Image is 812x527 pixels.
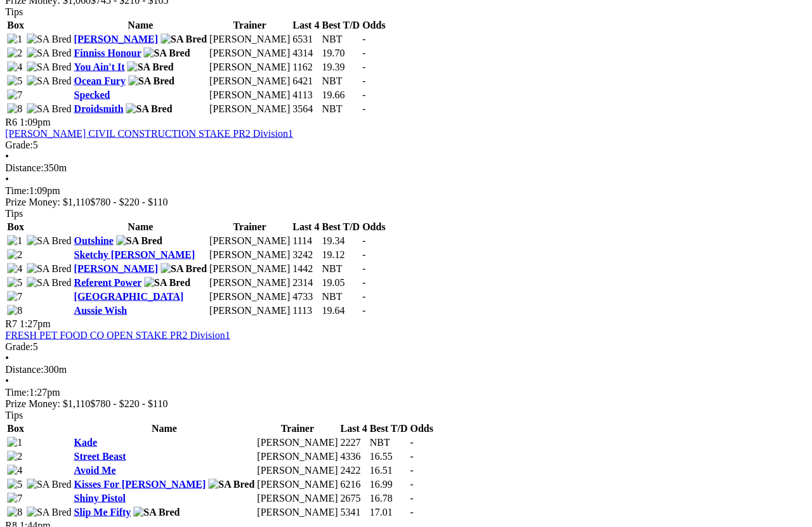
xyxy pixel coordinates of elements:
[369,450,408,463] td: 16.55
[74,75,125,86] a: Ocean Fury
[256,464,338,477] td: [PERSON_NAME]
[339,422,367,435] th: Last 4
[339,506,367,519] td: 5341
[27,48,72,59] img: SA Bred
[339,492,367,505] td: 2675
[7,479,22,490] img: 5
[369,506,408,519] td: 17.01
[7,465,22,476] img: 4
[133,507,180,518] img: SA Bred
[256,450,338,463] td: [PERSON_NAME]
[116,235,162,247] img: SA Bred
[27,479,72,490] img: SA Bred
[27,277,72,289] img: SA Bred
[292,277,320,289] td: 2314
[5,318,17,329] span: R7
[410,479,413,490] span: -
[73,422,255,435] th: Name
[7,277,22,289] img: 5
[7,451,22,462] img: 2
[5,353,9,363] span: •
[74,34,157,44] a: [PERSON_NAME]
[74,277,141,288] a: Referent Power
[7,263,22,275] img: 4
[7,75,22,87] img: 5
[126,103,172,115] img: SA Bred
[321,263,360,275] td: NBT
[74,291,183,302] a: [GEOGRAPHIC_DATA]
[127,62,173,73] img: SA Bred
[410,465,413,476] span: -
[209,89,291,101] td: [PERSON_NAME]
[5,185,29,196] span: Time:
[74,507,131,517] a: Slip Me Fifty
[292,61,320,74] td: 1162
[321,75,360,88] td: NBT
[5,364,43,375] span: Distance:
[369,422,408,435] th: Best T/D
[209,235,291,247] td: [PERSON_NAME]
[73,221,207,233] th: Name
[5,185,807,197] div: 1:09pm
[27,235,72,247] img: SA Bred
[209,221,291,233] th: Trainer
[74,479,206,490] a: Kisses For [PERSON_NAME]
[292,249,320,261] td: 3242
[5,6,23,17] span: Tips
[5,128,293,139] a: [PERSON_NAME] CIVIL CONSTRUCTION STAKE PR2 Division1
[27,103,72,115] img: SA Bred
[321,304,360,317] td: 19.64
[321,33,360,46] td: NBT
[362,291,365,302] span: -
[73,19,207,32] th: Name
[321,61,360,74] td: 19.39
[409,422,433,435] th: Odds
[5,341,33,352] span: Grade:
[321,235,360,247] td: 19.34
[321,47,360,60] td: 19.70
[362,277,365,288] span: -
[5,140,807,151] div: 5
[7,291,22,303] img: 7
[74,465,115,476] a: Avoid Me
[74,437,96,448] a: Kade
[369,478,408,491] td: 16.99
[292,19,320,32] th: Last 4
[256,422,338,435] th: Trainer
[362,221,386,233] th: Odds
[362,48,365,58] span: -
[27,75,72,87] img: SA Bred
[7,235,22,247] img: 1
[369,436,408,449] td: NBT
[5,387,807,398] div: 1:27pm
[5,364,807,375] div: 300m
[143,48,190,59] img: SA Bred
[209,304,291,317] td: [PERSON_NAME]
[7,34,22,45] img: 1
[208,479,254,490] img: SA Bred
[7,48,22,59] img: 2
[292,235,320,247] td: 1114
[321,290,360,303] td: NBT
[292,304,320,317] td: 1113
[5,387,29,398] span: Time:
[362,305,365,316] span: -
[5,375,9,386] span: •
[410,493,413,504] span: -
[362,62,365,72] span: -
[7,249,22,261] img: 2
[90,398,167,409] span: $780 - $220 - $110
[410,507,413,517] span: -
[209,249,291,261] td: [PERSON_NAME]
[128,75,174,87] img: SA Bred
[292,221,320,233] th: Last 4
[321,221,360,233] th: Best T/D
[209,290,291,303] td: [PERSON_NAME]
[209,61,291,74] td: [PERSON_NAME]
[5,151,9,162] span: •
[5,208,23,219] span: Tips
[321,19,360,32] th: Best T/D
[5,330,230,341] a: FRESH PET FOOD CO OPEN STAKE PR2 Division1
[321,103,360,115] td: NBT
[5,197,807,208] div: Prize Money: $1,110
